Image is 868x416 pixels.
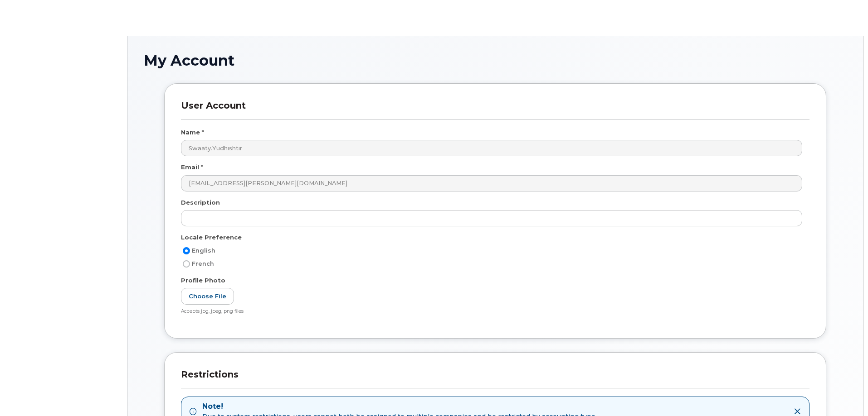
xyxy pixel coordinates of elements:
label: Locale Preference [181,233,242,242]
div: Accepts jpg, jpeg, png files [181,308,802,315]
input: French [183,260,190,268]
label: Description [181,198,220,207]
strong: Note! [202,402,595,412]
h3: Restrictions [181,369,809,388]
label: Profile Photo [181,276,225,285]
input: English [183,247,190,254]
span: English [192,247,215,254]
label: Choose File [181,288,234,305]
label: Name * [181,128,204,137]
h3: User Account [181,100,809,120]
span: French [192,260,214,267]
h1: My Account [144,53,847,68]
label: Email * [181,163,203,172]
